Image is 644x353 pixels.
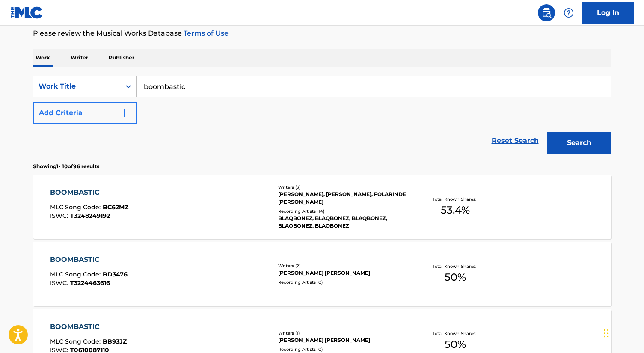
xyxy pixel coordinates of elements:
[278,208,407,214] div: Recording Artists ( 14 )
[50,322,127,332] div: BOOMBASTIC
[278,190,407,206] div: [PERSON_NAME], [PERSON_NAME], FOLARINDE [PERSON_NAME]
[487,131,543,150] a: Reset Search
[441,202,470,218] span: 53.4 %
[278,336,407,344] div: [PERSON_NAME] [PERSON_NAME]
[182,29,229,37] a: Terms of Use
[103,270,128,278] span: BD3476
[50,338,103,345] span: MLC Song Code :
[433,263,478,270] p: Total Known Shares:
[601,312,644,353] iframe: Chat Widget
[10,6,43,19] img: MLC Logo
[106,49,137,67] p: Publisher
[278,263,407,269] div: Writers ( 2 )
[564,8,574,18] img: help
[547,132,611,154] button: Search
[50,203,103,211] span: MLC Song Code :
[70,279,110,287] span: T3224463616
[103,338,127,345] span: BB93JZ
[445,337,466,352] span: 50 %
[445,270,466,285] span: 50 %
[119,108,130,118] img: 9d2ae6d4665cec9f34b9.svg
[68,49,91,67] p: Writer
[70,212,110,220] span: T3248249192
[39,81,116,92] div: Work Title
[433,330,478,337] p: Total Known Shares:
[50,212,70,220] span: ISWC :
[433,196,478,202] p: Total Known Shares:
[278,214,407,230] div: BLAQBONEZ, BLAQBONEZ, BLAQBONEZ, BLAQBONEZ, BLAQBONEZ
[33,28,611,39] p: Please review the Musical Works Database
[582,2,634,24] a: Log In
[33,49,53,67] p: Work
[33,175,611,239] a: BOOMBASTICMLC Song Code:BC62MZISWC:T3248249192Writers (3)[PERSON_NAME], [PERSON_NAME], FOLARINDE ...
[33,102,137,124] button: Add Criteria
[604,320,609,346] div: Drag
[33,76,611,158] form: Search Form
[560,4,577,21] div: Help
[541,8,552,18] img: search
[278,279,407,285] div: Recording Artists ( 0 )
[278,184,407,190] div: Writers ( 3 )
[278,330,407,336] div: Writers ( 1 )
[50,255,128,265] div: BOOMBASTIC
[103,203,128,211] span: BC62MZ
[33,242,611,306] a: BOOMBASTICMLC Song Code:BD3476ISWC:T3224463616Writers (2)[PERSON_NAME] [PERSON_NAME]Recording Art...
[50,279,70,287] span: ISWC :
[33,163,99,170] p: Showing 1 - 10 of 96 results
[50,270,103,278] span: MLC Song Code :
[278,346,407,353] div: Recording Artists ( 0 )
[538,4,555,21] a: Public Search
[278,269,407,277] div: [PERSON_NAME] [PERSON_NAME]
[50,187,128,198] div: BOOMBASTIC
